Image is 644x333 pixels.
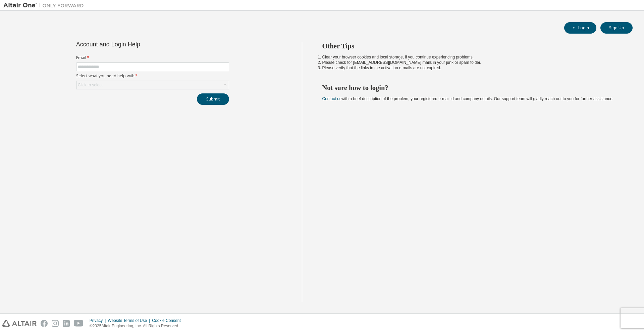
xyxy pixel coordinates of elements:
[3,2,87,9] img: Altair One
[90,318,108,323] div: Privacy
[52,320,59,327] img: instagram.svg
[322,96,613,101] span: with a brief description of the problem, your registered e-mail id and company details. Our suppo...
[108,318,152,323] div: Website Terms of Use
[74,320,84,327] img: youtube.svg
[63,320,70,327] img: linkedin.svg
[2,320,37,327] img: altair_logo.svg
[76,42,199,47] div: Account and Login Help
[90,323,185,329] p: © 2025 Altair Engineering, Inc. All Rights Reserved.
[197,93,229,105] button: Submit
[322,83,621,92] h2: Not sure how to login?
[41,320,48,327] img: facebook.svg
[78,82,103,88] div: Click to select
[322,42,621,50] h2: Other Tips
[322,60,621,65] li: Please check for [EMAIL_ADDRESS][DOMAIN_NAME] mails in your junk or spam folder.
[322,65,621,71] li: Please verify that the links in the activation e-mails are not expired.
[76,55,229,60] label: Email
[600,22,633,34] button: Sign Up
[76,73,229,79] label: Select what you need help with
[76,81,229,89] div: Click to select
[152,318,184,323] div: Cookie Consent
[564,22,596,34] button: Login
[322,54,621,60] li: Clear your browser cookies and local storage, if you continue experiencing problems.
[322,96,341,101] a: Contact us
